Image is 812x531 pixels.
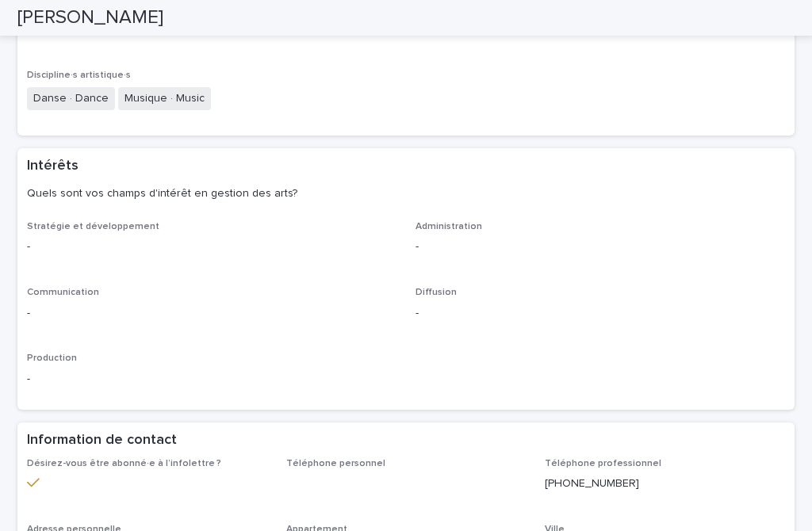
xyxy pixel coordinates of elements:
[27,186,779,201] p: Quels sont vos champs d'intérêt en gestion des arts?
[416,239,785,255] p: -
[27,222,159,231] span: Stratégie et développement
[27,158,79,175] h2: Intérêts
[27,371,396,388] p: -
[545,478,639,489] a: [PHONE_NUMBER]
[118,87,211,110] span: Musique · Music
[545,459,661,468] span: Téléphone professionnel
[416,288,457,297] span: Diffusion
[286,459,385,468] span: Téléphone personnel
[27,459,221,468] span: Désirez-vous être abonné·e à l’infolettre ?
[27,305,396,322] p: -
[17,6,163,29] h2: [PERSON_NAME]
[416,305,785,322] p: -
[416,222,482,231] span: Administration
[27,353,77,363] span: Production
[27,71,131,80] span: Discipline·s artistique·s
[27,432,177,449] h2: Information de contact
[27,87,115,110] span: Danse · Dance
[27,288,99,297] span: Communication
[27,239,396,255] p: -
